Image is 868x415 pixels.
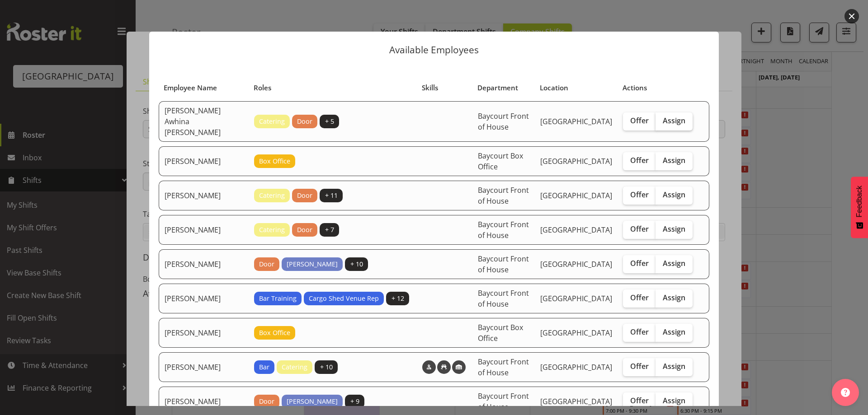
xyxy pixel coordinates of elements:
span: Catering [259,117,285,126]
span: + 5 [325,117,334,126]
span: [GEOGRAPHIC_DATA] [540,294,612,303]
span: Baycourt Front of House [478,357,529,378]
span: Assign [663,396,685,405]
span: [GEOGRAPHIC_DATA] [540,225,612,235]
span: [GEOGRAPHIC_DATA] [540,156,612,166]
span: + 7 [325,225,334,235]
span: Location [540,83,568,93]
span: Roles [254,83,271,93]
td: [PERSON_NAME] [159,215,249,245]
span: Catering [282,362,307,372]
span: Baycourt Front of House [478,288,529,309]
span: + 9 [350,396,359,406]
span: Box Office [259,156,290,166]
span: Bar Training [259,294,297,303]
span: Door [297,117,312,126]
span: Baycourt Front of House [478,391,529,412]
span: Skills [422,83,438,93]
span: Baycourt Front of House [478,254,529,275]
span: [GEOGRAPHIC_DATA] [540,191,612,201]
td: [PERSON_NAME] [159,284,249,313]
td: [PERSON_NAME] [159,318,249,348]
span: Assign [663,362,685,371]
span: Offer [630,190,649,199]
span: Offer [630,156,649,165]
span: Assign [663,259,685,268]
span: [PERSON_NAME] [287,396,338,406]
span: [GEOGRAPHIC_DATA] [540,396,612,406]
span: Baycourt Front of House [478,219,529,240]
img: help-xxl-2.png [841,388,850,397]
span: Offer [630,362,649,371]
span: Actions [623,83,647,93]
span: Employee Name [164,83,217,93]
span: Cargo Shed Venue Rep [309,294,379,303]
span: [PERSON_NAME] [287,259,338,269]
span: Door [297,191,312,201]
span: Department [477,83,518,93]
span: Bar [259,362,269,372]
span: Feedback [855,186,863,217]
span: Baycourt Front of House [478,185,529,206]
span: + 11 [325,191,338,201]
span: Assign [663,156,685,165]
span: Catering [259,191,285,201]
span: Box Office [259,328,290,338]
td: [PERSON_NAME] [159,249,249,279]
span: Offer [630,293,649,302]
td: [PERSON_NAME] [159,181,249,210]
span: [GEOGRAPHIC_DATA] [540,328,612,338]
span: Door [259,396,274,406]
td: [PERSON_NAME] [159,146,249,176]
span: Offer [630,259,649,268]
span: + 12 [392,294,404,303]
p: Available Employees [158,45,710,55]
span: Offer [630,224,649,233]
span: Offer [630,116,649,125]
span: + 10 [320,362,333,372]
span: Assign [663,224,685,233]
span: + 10 [350,259,363,269]
span: Assign [663,327,685,336]
span: Baycourt Box Office [478,322,523,343]
span: Assign [663,190,685,199]
span: [GEOGRAPHIC_DATA] [540,259,612,269]
button: Feedback - Show survey [851,177,868,238]
td: [PERSON_NAME] [159,352,249,382]
span: Assign [663,116,685,125]
span: Assign [663,293,685,302]
span: Offer [630,327,649,336]
td: [PERSON_NAME] Awhina [PERSON_NAME] [159,101,249,142]
span: Catering [259,225,285,235]
span: Baycourt Front of House [478,111,529,132]
span: Baycourt Box Office [478,151,523,172]
span: [GEOGRAPHIC_DATA] [540,117,612,126]
span: Door [297,225,312,235]
span: [GEOGRAPHIC_DATA] [540,362,612,372]
span: Offer [630,396,649,405]
span: Door [259,259,274,269]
